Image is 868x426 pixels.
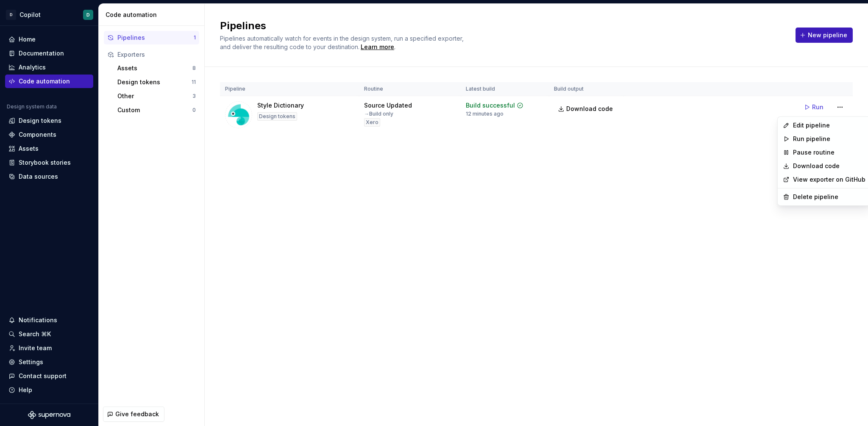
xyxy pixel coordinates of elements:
div: Pause routine [793,148,865,157]
a: Download code [793,162,865,170]
div: Run pipeline [793,135,865,143]
a: View exporter on GitHub [793,175,865,184]
div: Delete pipeline [793,193,865,201]
div: Edit pipeline [793,121,865,130]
